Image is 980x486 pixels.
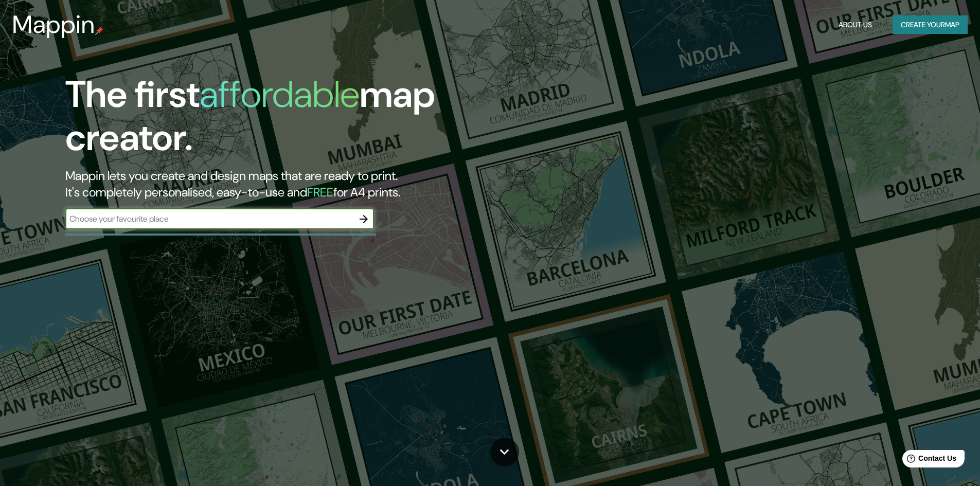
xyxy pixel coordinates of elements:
button: Create yourmap [893,15,968,34]
iframe: Help widget launcher [888,446,969,475]
input: Choose your favourite place [65,213,353,225]
button: About Us [834,15,876,34]
h1: The first map creator. [65,73,556,168]
h3: Mappin [12,10,95,39]
img: mappin-pin [95,27,103,35]
h1: affordable [200,70,360,118]
h5: FREE [307,184,333,200]
h2: Mappin lets you create and design maps that are ready to print. It's completely personalised, eas... [65,168,556,201]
